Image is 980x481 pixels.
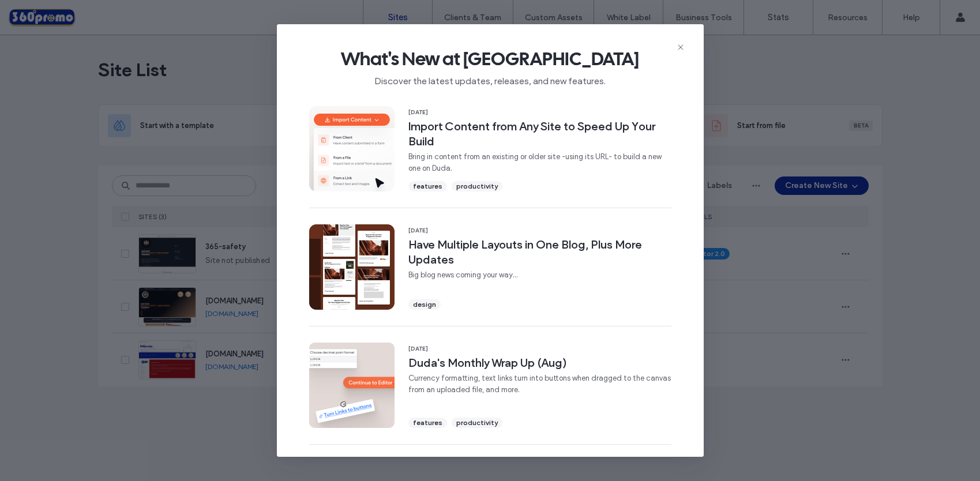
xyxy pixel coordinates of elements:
[408,355,671,370] span: Duda's Monthly Wrap Up (Aug)
[413,299,436,310] span: design
[295,70,685,88] span: Discover the latest updates, releases, and new features.
[408,373,671,396] span: Currency formatting, text links turn into buttons when dragged to the canvas from an uploaded fil...
[408,151,671,174] span: Bring in content from an existing or older site -using its URL- to build a new one on Duda.
[295,47,685,70] span: What's New at [GEOGRAPHIC_DATA]
[408,269,671,281] span: Big blog news coming your way...
[413,181,442,191] span: features
[456,418,498,428] span: productivity
[408,237,671,267] span: Have Multiple Layouts in One Blog, Plus More Updates
[413,418,442,428] span: features
[408,345,671,353] span: [DATE]
[408,119,671,149] span: Import Content from Any Site to Speed Up Your Build
[456,181,498,191] span: productivity
[408,108,671,117] span: [DATE]
[408,227,671,235] span: [DATE]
